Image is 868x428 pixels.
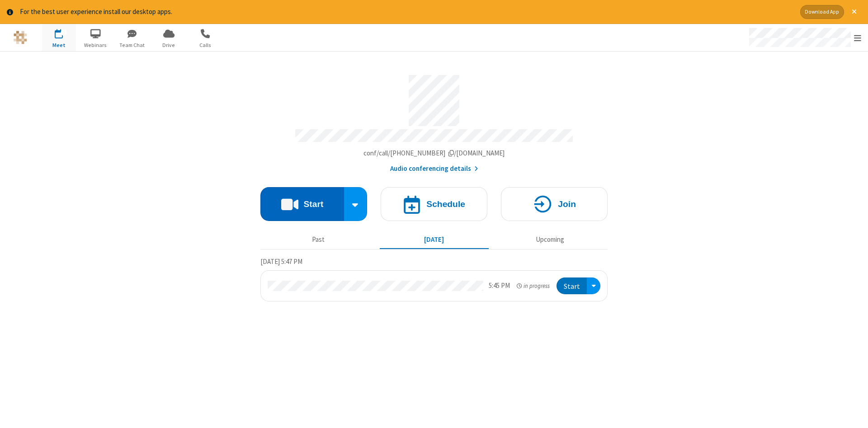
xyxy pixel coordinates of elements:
[390,164,478,174] button: Audio conferencing details
[260,187,344,221] button: Start
[264,231,373,249] button: Past
[557,277,587,294] button: Start
[517,282,550,290] em: in progress
[189,41,222,49] span: Calls
[495,231,604,249] button: Upcoming
[152,41,186,49] span: Drive
[260,257,302,266] span: [DATE] 5:47 PM
[260,256,608,301] section: Today's Meetings
[847,5,861,19] button: Close alert
[741,24,868,51] div: Open menu
[115,41,149,49] span: Team Chat
[363,149,505,157] span: Copy my meeting room link
[14,31,27,44] img: QA Selenium DO NOT DELETE OR CHANGE
[20,7,793,17] div: For the best user experience install our desktop apps.
[42,41,76,49] span: Meet
[426,200,465,208] h4: Schedule
[800,5,844,19] button: Download App
[61,29,67,36] div: 1
[587,277,600,294] div: Open menu
[260,68,608,174] section: Account details
[489,281,510,291] div: 5:45 PM
[303,200,323,208] h4: Start
[344,187,368,221] div: Start conference options
[380,231,489,249] button: [DATE]
[558,200,576,208] h4: Join
[3,24,37,51] button: Logo
[363,148,505,159] button: Copy my meeting room linkCopy my meeting room link
[381,187,487,221] button: Schedule
[79,41,113,49] span: Webinars
[501,187,608,221] button: Join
